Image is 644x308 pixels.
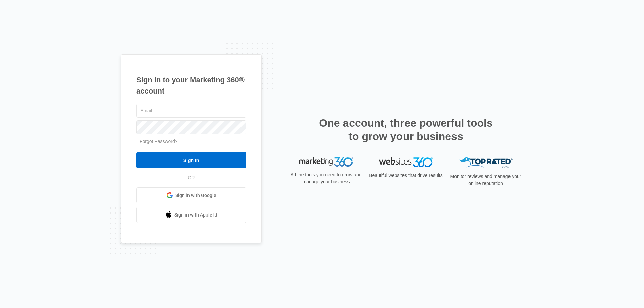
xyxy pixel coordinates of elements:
[299,157,353,167] img: Marketing 360
[175,192,216,199] span: Sign in with Google
[174,211,217,219] span: Sign in with Apple Id
[459,157,513,168] img: Top Rated Local
[368,172,443,179] p: Beautiful websites that drive results
[136,104,246,118] input: Email
[136,74,246,97] h1: Sign in to your Marketing 360® account
[288,171,364,185] p: All the tools you need to grow and manage your business
[183,174,200,181] span: OR
[448,173,523,187] p: Monitor reviews and manage your online reputation
[136,152,246,168] input: Sign In
[136,207,246,223] a: Sign in with Apple Id
[379,157,433,167] img: Websites 360
[136,187,246,203] a: Sign in with Google
[317,116,495,143] h2: One account, three powerful tools to grow your business
[140,139,178,144] a: Forgot Password?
